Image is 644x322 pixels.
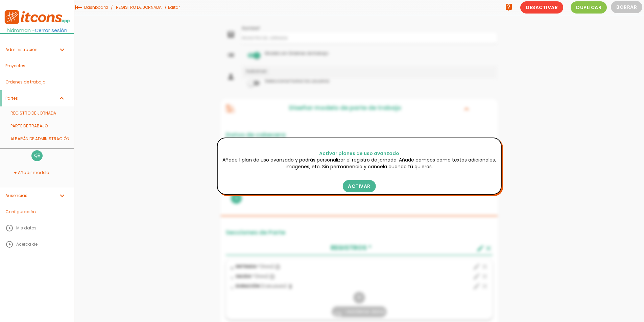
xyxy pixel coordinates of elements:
[3,165,71,181] a: + Añadir modelo
[505,0,513,14] i: live_help
[34,150,40,161] i: low_priority
[58,90,66,106] i: expand_more
[168,4,180,10] span: Editar
[5,220,14,236] i: play_circle_outline
[611,1,642,13] button: Borrar
[217,156,501,170] p: Añade 1 plan de uso avanzado y podrás personalizar el registro de jornada. Añade campos como text...
[571,1,607,14] span: Duplicar
[5,236,14,252] i: play_circle_outline
[58,188,66,204] i: expand_more
[31,150,42,161] a: low_priority
[520,1,563,14] span: Desactivar
[502,0,516,14] a: live_help
[3,9,71,25] img: itcons-logo
[58,42,66,58] i: expand_more
[342,180,376,192] a: Activar
[35,27,67,34] a: Cerrar sesión
[217,151,501,156] h2: Activar planes de uso avanzado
